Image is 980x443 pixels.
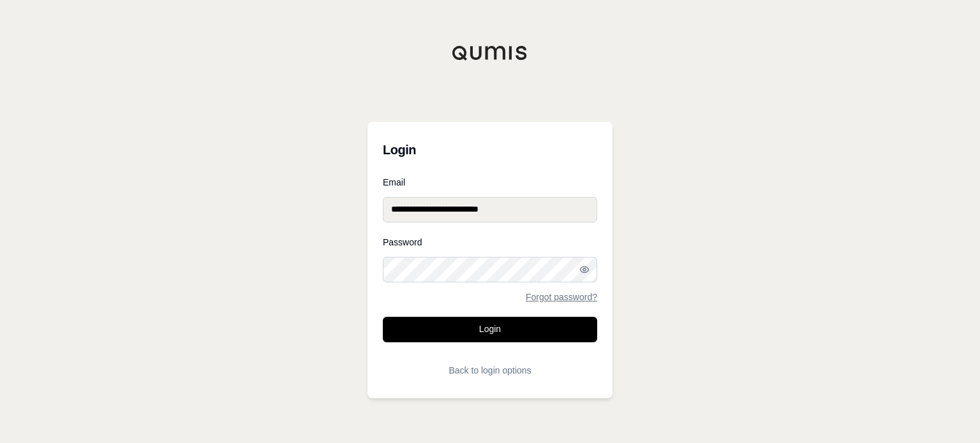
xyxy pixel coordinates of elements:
[383,137,597,163] h3: Login
[452,45,528,61] img: Qumis
[526,293,597,301] a: Forgot password?
[383,317,597,342] button: Login
[383,238,597,247] label: Password
[383,178,597,187] label: Email
[383,358,597,383] button: Back to login options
